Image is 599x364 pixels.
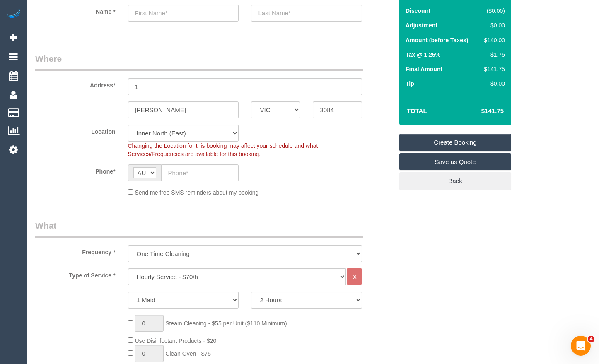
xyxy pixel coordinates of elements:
[481,36,505,44] div: $140.00
[165,320,287,327] span: Steam Cleaning - $55 per Unit ($110 Minimum)
[161,164,239,181] input: Phone*
[313,101,362,118] input: Post Code*
[399,172,511,190] a: Back
[406,65,442,73] label: Final Amount
[165,350,211,357] span: Clean Oven - $75
[135,189,258,196] span: Send me free SMS reminders about my booking
[481,65,505,73] div: $141.75
[29,5,122,16] label: Name *
[251,5,362,22] input: Last Name*
[588,336,594,342] span: 4
[399,134,511,151] a: Create Booking
[406,21,437,29] label: Adjustment
[571,336,591,356] iframe: Intercom live chat
[128,5,239,22] input: First Name*
[406,36,468,44] label: Amount (before Taxes)
[481,21,505,29] div: $0.00
[481,7,505,15] div: ($0.00)
[406,7,430,15] label: Discount
[35,53,363,71] legend: Where
[35,219,363,238] legend: What
[406,80,414,88] label: Tip
[29,268,122,280] label: Type of Service *
[29,78,122,89] label: Address*
[456,108,504,115] h4: $141.75
[407,107,427,114] strong: Total
[128,142,318,157] span: Changing the Location for this booking may affect your schedule and what Services/Frequencies are...
[29,245,122,256] label: Frequency *
[399,153,511,171] a: Save as Quote
[481,51,505,59] div: $1.75
[406,51,440,59] label: Tax @ 1.25%
[29,164,122,176] label: Phone*
[5,8,22,20] img: Automaid Logo
[481,80,505,88] div: $0.00
[135,337,216,344] span: Use Disinfectant Products - $20
[128,101,239,118] input: Suburb*
[29,125,122,136] label: Location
